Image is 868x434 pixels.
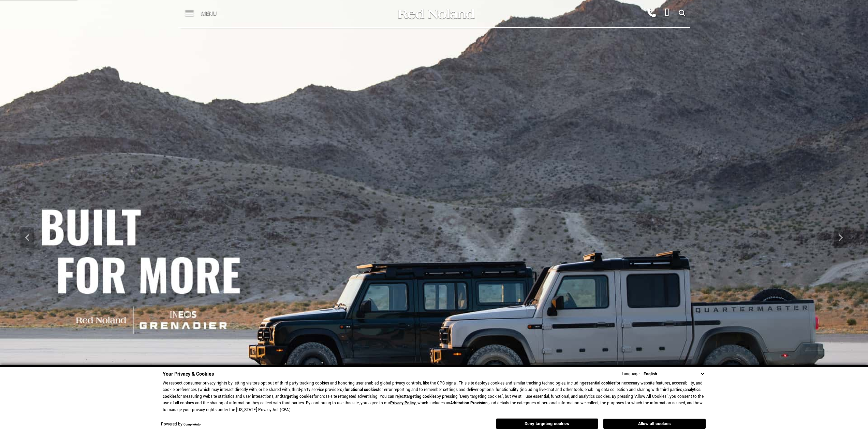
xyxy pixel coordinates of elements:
[603,419,706,429] button: Allow all cookies
[405,394,437,400] strong: targeting cookies
[282,394,313,400] strong: targeting cookies
[20,227,34,248] div: Previous
[450,400,488,406] strong: Arbitration Provision
[161,422,201,427] div: Powered by
[584,380,615,386] strong: essential cookies
[496,418,598,429] button: Deny targeting cookies
[163,370,214,378] span: Your Privacy & Cookies
[344,387,378,393] strong: functional cookies
[622,372,641,376] div: Language:
[163,380,706,414] p: We respect consumer privacy rights by letting visitors opt out of third-party tracking cookies an...
[390,400,416,406] a: Privacy Policy
[834,227,848,248] div: Next
[183,422,201,427] a: ComplyAuto
[397,8,475,20] img: Red Noland Auto Group
[642,370,706,378] select: Language Select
